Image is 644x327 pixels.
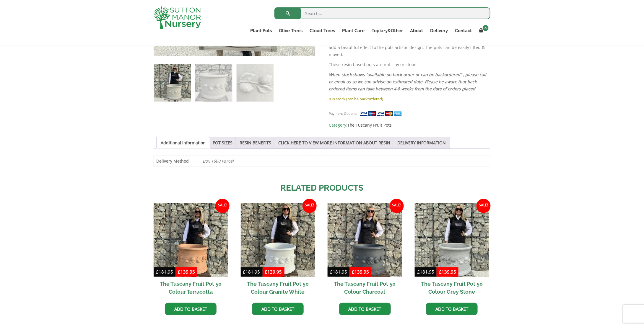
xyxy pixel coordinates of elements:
span: £ [156,269,159,275]
span: £ [178,269,180,275]
span: Sale! [303,199,317,213]
span: £ [265,269,268,275]
p: These resin-based pots are not clay or stone. [329,61,490,68]
bdi: 139.95 [265,269,282,275]
p: 8 in stock (can be backordered) [329,95,490,102]
span: Sale! [477,199,491,213]
p: Box 1600 Parcel [203,156,486,166]
a: Contact [451,27,475,35]
a: Olive Trees [275,27,306,35]
img: The Tuscany Fruit Pot 50 Colour Champagne [154,64,191,101]
a: Additional information [161,137,206,148]
span: £ [243,269,246,275]
span: Category: [329,122,490,129]
h2: Related products [154,182,490,194]
a: RESIN BENEFITS [240,137,271,148]
bdi: 181.95 [417,269,434,275]
h2: The Tuscany Fruit Pot 50 Colour Grey Stone [415,277,489,298]
span: 0 [483,25,489,31]
img: The Tuscany Fruit Pot 50 Colour Granite White [241,203,315,277]
span: £ [417,269,420,275]
span: £ [439,269,442,275]
small: Payment Options: [329,111,357,116]
img: The Tuscany Fruit Pot 50 Colour Champagne - Image 3 [237,64,274,101]
a: Cloud Trees [306,27,339,35]
bdi: 181.95 [156,269,173,275]
img: The Tuscany Fruit Pot 50 Colour Grey Stone [415,203,489,277]
a: Add to basket: “The Tuscany Fruit Pot 50 Colour Charcoal” [339,303,391,315]
a: The Tuscany Fruit Pots [347,122,392,128]
img: The Tuscany Fruit Pot 50 Colour Charcoal [328,203,402,277]
a: Add to basket: “The Tuscany Fruit Pot 50 Colour Grey Stone” [426,303,478,315]
bdi: 139.95 [352,269,369,275]
span: Sale! [390,199,404,213]
a: Delivery [427,27,451,35]
a: Add to basket: “The Tuscany Fruit Pot 50 Colour Terracotta” [165,303,217,315]
img: The Tuscany Fruit Pot 50 Colour Champagne - Image 2 [195,64,232,101]
span: Sale! [215,199,230,213]
a: Sale! The Tuscany Fruit Pot 50 Colour Terracotta [154,203,228,298]
span: £ [330,269,333,275]
a: Sale! The Tuscany Fruit Pot 50 Colour Grey Stone [415,203,489,298]
a: POT SIZES [213,137,232,148]
a: Plant Pots [247,27,275,35]
em: When stock shows “available on back-order or can be backordered” , please call or email us so we ... [329,72,487,91]
a: 0 [475,27,490,35]
bdi: 139.95 [439,269,456,275]
bdi: 181.95 [243,269,260,275]
a: Sale! The Tuscany Fruit Pot 50 Colour Charcoal [328,203,402,298]
a: Add to basket: “The Tuscany Fruit Pot 50 Colour Granite White” [252,303,304,315]
a: CLICK HERE TO VIEW MORE INFORMATION ABOUT RESIN [278,137,390,148]
a: Sale! The Tuscany Fruit Pot 50 Colour Granite White [241,203,315,298]
a: About [406,27,427,35]
img: The Tuscany Fruit Pot 50 Colour Terracotta [154,203,228,277]
th: Delivery Method [154,156,198,167]
img: payment supported [360,110,404,117]
span: £ [352,269,354,275]
a: Plant Care [339,27,368,35]
a: Topiary&Other [368,27,406,35]
bdi: 181.95 [330,269,347,275]
h2: The Tuscany Fruit Pot 50 Colour Granite White [241,277,315,298]
h2: The Tuscany Fruit Pot 50 Colour Charcoal [328,277,402,298]
input: Search... [274,7,490,19]
h2: The Tuscany Fruit Pot 50 Colour Terracotta [154,277,228,298]
img: logo [154,6,201,29]
table: Product Details [154,155,490,167]
bdi: 139.95 [178,269,195,275]
a: DELIVERY INFORMATION [397,137,446,148]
